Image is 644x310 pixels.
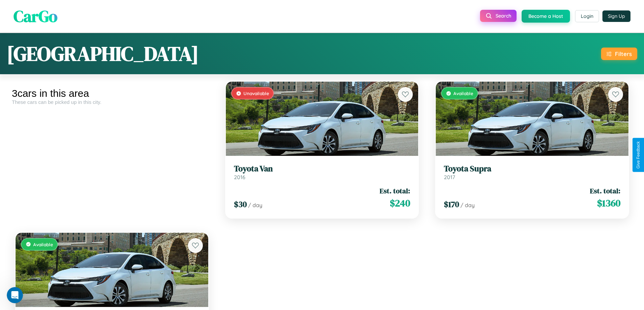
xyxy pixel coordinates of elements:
[636,141,641,169] div: Give Feedback
[615,50,632,57] div: Filters
[444,199,459,210] span: $ 170
[444,164,620,174] h3: Toyota Supra
[602,10,630,22] button: Sign Up
[7,40,199,67] h1: [GEOGRAPHIC_DATA]
[590,186,620,196] span: Est. total:
[597,196,620,210] span: $ 1360
[575,10,599,22] button: Login
[234,174,245,180] span: 2016
[496,13,511,19] span: Search
[14,5,57,27] span: CarGo
[453,90,473,96] span: Available
[234,164,410,180] a: Toyota Van2016
[234,164,410,174] h3: Toyota Van
[33,242,53,247] span: Available
[460,202,475,208] span: / day
[601,48,637,60] button: Filters
[12,88,212,99] div: 3 cars in this area
[243,90,269,96] span: Unavailable
[390,196,410,210] span: $ 240
[234,199,247,210] span: $ 30
[522,10,570,23] button: Become a Host
[12,99,212,105] div: These cars can be picked up in this city.
[480,10,517,22] button: Search
[444,174,455,180] span: 2017
[248,202,262,208] span: / day
[380,186,410,196] span: Est. total:
[444,164,620,180] a: Toyota Supra2017
[7,287,23,303] iframe: Intercom live chat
